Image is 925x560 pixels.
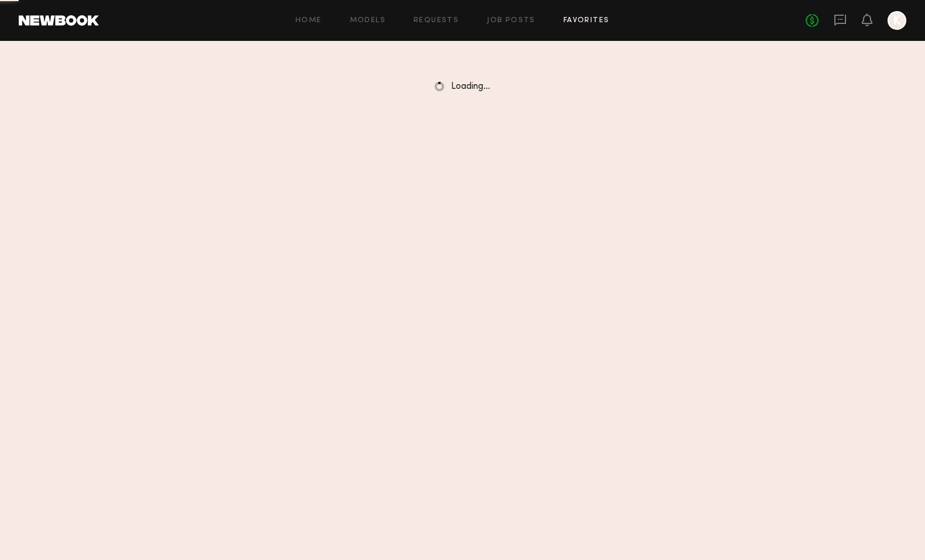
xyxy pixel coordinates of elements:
[563,17,610,25] a: Favorites
[888,11,906,30] a: K
[414,17,459,25] a: Requests
[350,17,386,25] a: Models
[451,82,490,92] span: Loading…
[295,17,322,25] a: Home
[487,17,535,25] a: Job Posts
